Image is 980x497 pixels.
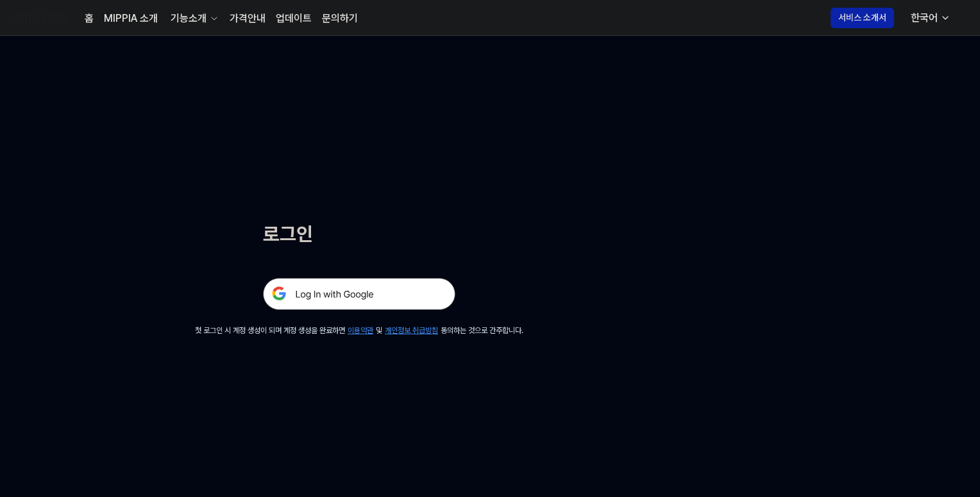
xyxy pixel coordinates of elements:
a: 홈 [85,11,94,26]
h1: 로그인 [263,220,455,247]
a: 개인정보 취급방침 [385,326,438,335]
button: 서비스 소개서 [831,8,894,28]
a: 업데이트 [276,11,312,26]
img: 구글 로그인 버튼 [263,278,455,310]
a: 이용약관 [348,326,373,335]
div: 기능소개 [168,11,209,26]
a: 가격안내 [230,11,266,26]
a: 문의하기 [322,11,358,26]
div: 한국어 [908,10,940,26]
div: 첫 로그인 시 계정 생성이 되며 계정 생성을 완료하면 및 동의하는 것으로 간주합니다. [195,325,523,336]
button: 한국어 [900,5,958,31]
a: MIPPIA 소개 [104,11,158,26]
button: 기능소개 [168,11,219,26]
